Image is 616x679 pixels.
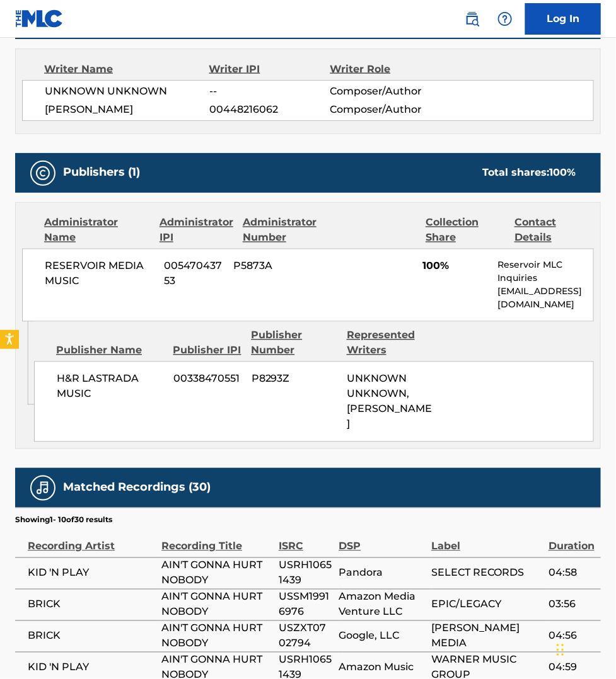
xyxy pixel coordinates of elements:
[35,481,50,496] img: Matched Recordings
[28,566,155,581] span: KID 'N PLAY
[339,526,425,554] div: DSP
[28,526,155,554] div: Recording Artist
[347,373,432,430] span: UNKNOWN UNKNOWN, [PERSON_NAME]
[44,215,150,246] div: Administrator Name
[234,259,317,274] span: P5873A
[339,629,425,644] span: Google, LLC
[15,9,64,28] img: MLC Logo
[63,166,140,180] h5: Publishers (1)
[431,597,542,612] span: EPIC/LEGACY
[492,6,518,31] div: Help
[498,259,593,285] p: Reservoir MLC Inquiries
[549,597,595,612] span: 03:56
[209,84,330,99] span: --
[161,621,272,651] span: AIN'T GONNA HURT NOBODY
[426,215,505,246] div: Collection Share
[339,590,425,620] span: Amazon Media Venture LLC
[339,660,425,675] span: Amazon Music
[549,167,576,179] span: 100 %
[63,481,211,495] h5: Matched Recordings (30)
[243,215,322,246] div: Administrator Number
[553,619,616,679] iframe: Chat Widget
[549,629,595,644] span: 04:56
[514,215,594,246] div: Contact Details
[45,84,209,99] span: UNKNOWN UNKNOWN
[497,11,513,26] img: help
[164,259,224,289] span: 00547043753
[161,558,272,588] span: AIN'T GONNA HURT NOBODY
[498,285,593,312] p: [EMAIL_ADDRESS][DOMAIN_NAME]
[56,343,164,358] div: Publisher Name
[460,6,485,31] a: Public Search
[549,526,595,554] div: Duration
[279,558,332,588] span: USRH10651439
[549,660,595,675] span: 04:59
[173,343,242,358] div: Publisher IPI
[465,11,480,26] img: search
[549,566,595,581] span: 04:58
[209,62,330,77] div: Writer IPI
[35,166,50,181] img: Publishers
[422,259,488,274] span: 100%
[482,166,576,181] div: Total shares:
[431,526,542,554] div: Label
[173,372,241,387] span: 00338470551
[45,259,154,289] span: RESERVOIR MEDIA MUSIC
[161,526,272,554] div: Recording Title
[279,621,332,651] span: USZXT0702794
[28,660,155,675] span: KID 'N PLAY
[525,3,601,35] a: Log In
[160,215,233,246] div: Administrator IPI
[45,102,209,117] span: [PERSON_NAME]
[431,566,542,581] span: SELECT RECORDS
[44,62,209,77] div: Writer Name
[330,102,439,117] span: Composer/Author
[330,84,439,99] span: Composer/Author
[15,515,112,526] p: Showing 1 - 10 of 30 results
[161,590,272,620] span: AIN'T GONNA HURT NOBODY
[209,102,330,117] span: 00448216062
[252,372,337,387] span: P8293Z
[557,631,564,669] div: Drag
[28,597,155,612] span: BRICK
[57,372,164,402] span: H&R LASTRADA MUSIC
[339,566,425,581] span: Pandora
[251,328,337,358] div: Publisher Number
[347,328,433,358] div: Represented Writers
[431,621,542,651] span: [PERSON_NAME] MEDIA
[330,62,439,77] div: Writer Role
[28,629,155,644] span: BRICK
[279,590,332,620] span: USSM19916976
[279,526,332,554] div: ISRC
